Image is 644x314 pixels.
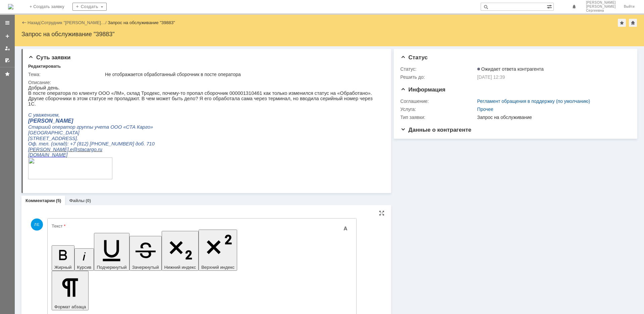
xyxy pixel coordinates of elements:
a: Перейти на домашнюю страницу [8,4,13,9]
span: Нижний индекс [164,265,196,270]
div: Запрос на обслуживание "39883" [108,20,175,25]
span: . [41,62,42,67]
span: Верхний индекс [201,265,234,270]
div: Текст [52,224,351,228]
button: Верхний индекс [199,230,237,271]
span: [PHONE_NUMBER] доб. 710 [62,56,126,61]
span: e [42,62,45,67]
a: Файлы [69,198,85,203]
a: Комментарии [25,198,55,203]
button: Жирный [52,245,74,271]
span: stacargo [50,62,68,67]
div: Решить до: [400,74,476,80]
a: Назад [28,20,40,25]
a: Сотрудник "[PERSON_NAME]… [41,20,105,25]
button: Курсив [74,248,94,271]
a: Мои заявки [2,43,13,54]
button: Формат абзаца [52,271,89,310]
span: Курсив [77,265,92,270]
div: Не отображается обработанный сборочник в посте оператора [105,72,381,77]
span: Сергеевна [586,9,616,13]
span: [DATE] 12:39 [477,74,505,80]
div: (0) [86,198,91,203]
span: Расширенный поиск [547,3,553,9]
button: Зачеркнутый [129,236,162,271]
span: Подчеркнутый [97,265,126,270]
span: Ожидает ответа контрагента [477,66,544,72]
div: Статус: [400,66,476,72]
button: Подчеркнутый [94,233,129,271]
div: Создать [72,3,107,11]
span: Суть заявки [28,54,70,61]
div: / [41,20,108,25]
span: @ [45,62,50,67]
a: Регламент обращения в поддержку (по умолчанию) [477,99,590,104]
div: Запрос на обслуживание [477,115,627,120]
span: Данные о контрагенте [400,127,472,133]
button: Нижний индекс [162,231,199,271]
a: Создать заявку [2,31,13,42]
span: Скрыть панель инструментов [341,225,350,233]
div: | [40,20,41,25]
span: Жирный [54,265,72,270]
span: . [68,62,70,67]
div: (5) [56,198,61,203]
div: Редактировать [28,64,61,69]
span: Информация [400,86,445,93]
a: Прочее [477,107,493,112]
span: Статус [400,54,428,61]
img: logo [8,4,13,9]
div: Описание: [28,80,382,85]
span: Формат абзаца [54,304,86,309]
span: Зачеркнутый [132,265,159,270]
div: Сделать домашней страницей [629,19,637,27]
div: На всю страницу [379,210,384,216]
div: Услуга: [400,107,476,112]
span: ru [70,62,74,67]
div: Добавить в избранное [618,19,626,27]
a: Мои согласования [2,55,13,66]
div: Запрос на обслуживание "39883" [21,31,637,38]
span: ЛЕ [31,218,43,231]
div: Тема: [28,72,104,77]
span: [PERSON_NAME] [586,5,616,9]
span: [PERSON_NAME] [586,1,616,5]
div: Соглашение: [400,99,476,104]
div: Тип заявки: [400,115,476,120]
